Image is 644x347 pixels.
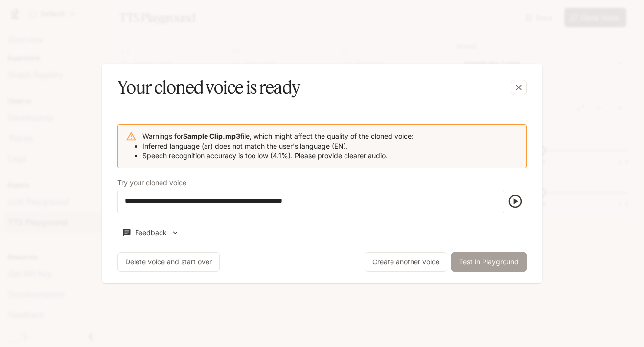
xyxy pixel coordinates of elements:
[142,128,414,165] div: Warnings for file, which might affect the quality of the cloned voice:
[117,179,186,186] p: Try your cloned voice
[117,225,184,241] button: Feedback
[117,75,300,100] h5: Your cloned voice is ready
[451,252,527,272] button: Test in Playground
[142,141,414,151] li: Inferred language (ar) does not match the user's language (EN).
[183,132,240,140] b: Sample Clip.mp3
[117,252,220,272] button: Delete voice and start over
[365,252,447,272] button: Create another voice
[142,151,414,161] li: Speech recognition accuracy is too low (4.1%). Please provide clearer audio.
